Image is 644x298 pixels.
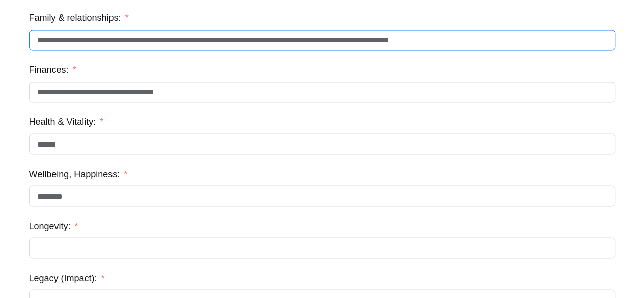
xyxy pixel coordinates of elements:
input: Health & Vitality: [29,133,615,154]
input: Finances: [29,82,615,102]
label: Family & relationships: [29,9,129,27]
label: Finances: [29,61,76,79]
label: Longevity: [29,216,78,235]
input: Wellbeing, Happiness: [29,185,615,206]
label: Legacy (Impact): [29,268,105,287]
label: Wellbeing, Happiness: [29,165,128,183]
input: Family & relationships: [29,30,615,50]
input: Longevity: [29,237,615,258]
label: Health & Vitality: [29,113,104,131]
